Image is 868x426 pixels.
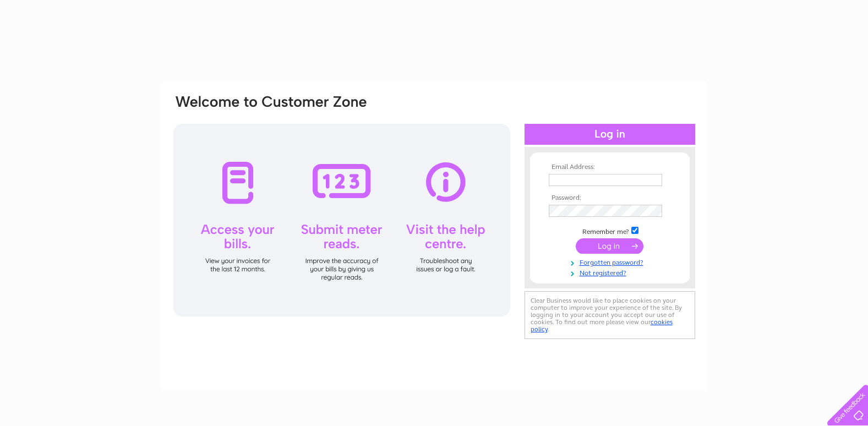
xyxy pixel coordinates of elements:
th: Email Address: [546,163,674,171]
a: Not registered? [549,267,674,277]
a: cookies policy [531,318,673,333]
a: Forgotten password? [549,256,674,267]
th: Password: [546,194,674,202]
input: Submit [576,238,643,254]
div: Clear Business would like to place cookies on your computer to improve your experience of the sit... [525,291,695,339]
td: Remember me? [546,225,674,236]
